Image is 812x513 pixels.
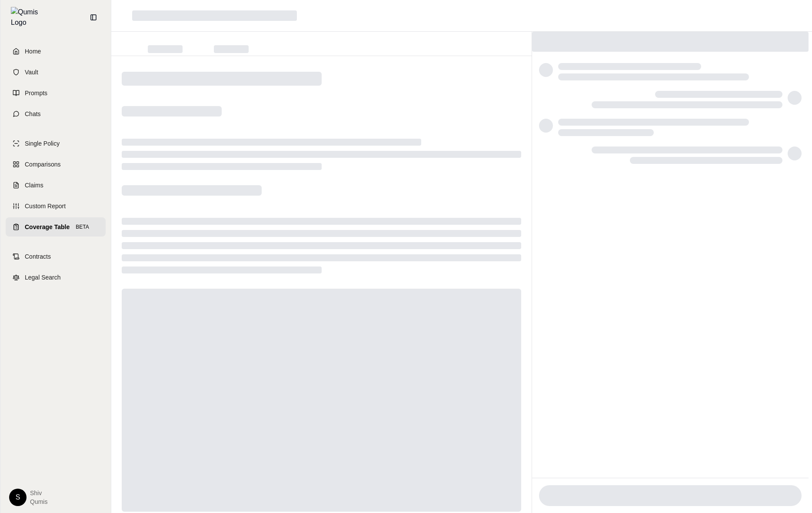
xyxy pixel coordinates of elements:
span: Legal Search [25,273,61,282]
div: S [9,489,27,506]
a: Single Policy [6,134,106,153]
span: Shiv [30,489,47,497]
a: Coverage TableBETA [6,217,106,237]
span: Comparisons [25,160,60,169]
a: Legal Search [6,268,106,287]
a: Claims [6,176,106,195]
a: Comparisons [6,155,106,174]
a: Home [6,42,106,61]
button: Collapse sidebar [87,10,100,24]
a: Custom Report [6,197,106,216]
span: Chats [25,110,41,118]
a: Prompts [6,83,106,103]
span: BETA [73,223,91,231]
span: Single Policy [25,139,60,148]
span: Prompts [25,89,47,97]
span: Contracts [25,252,51,261]
img: Qumis Logo [11,7,43,28]
span: Coverage Table [25,223,70,231]
span: Home [25,47,41,56]
a: Vault [6,63,106,82]
a: Contracts [6,247,106,266]
span: Vault [25,68,38,77]
span: Custom Report [25,202,66,210]
span: Claims [25,181,43,190]
a: Chats [6,104,106,123]
span: Qumis [30,497,47,506]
